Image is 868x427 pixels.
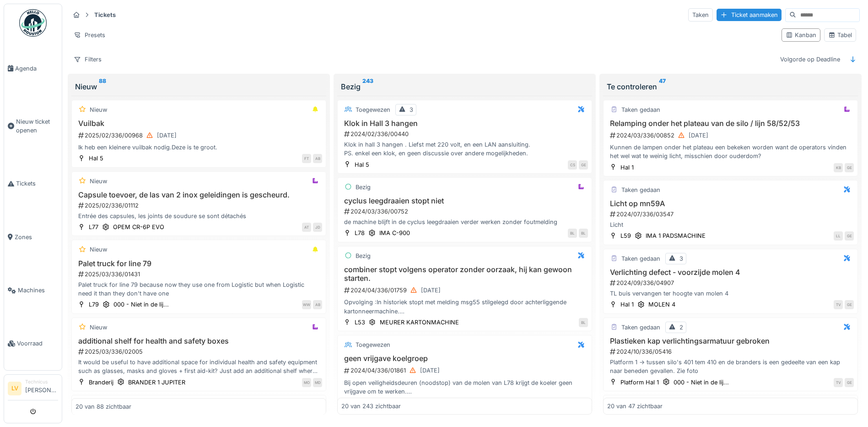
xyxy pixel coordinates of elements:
div: Te controleren [607,81,854,92]
span: Tickets [16,179,58,188]
div: TL buis vervangen ter hoogte van molen 4 [607,289,854,298]
div: Filters [70,53,106,66]
div: LL [834,231,843,241]
h3: additional shelf for health and safety boxes [75,337,322,345]
div: It would be useful to have additional space for individual health and safety equipment such as gl... [75,358,322,375]
div: 20 van 88 zichtbaar [75,402,131,411]
div: JD [313,223,322,232]
a: LV Technicus[PERSON_NAME] [8,378,58,400]
div: Presets [70,28,109,42]
div: Tabel [828,31,852,39]
div: Taken [688,8,713,22]
div: FT [302,154,311,163]
div: Branderij [89,378,113,387]
div: 2024/07/336/03547 [609,210,854,219]
div: AT [302,223,311,232]
div: Nieuw [90,245,107,254]
div: Bezig [356,183,371,192]
div: CS [568,160,577,170]
div: TV [834,378,843,387]
h3: Palet truck for line 79 [75,259,322,268]
div: GE [579,160,588,170]
img: Badge_color-CXgf-gQk.svg [19,9,47,37]
div: Bij open veiligheidsdeuren (noodstop) van de molen van L78 krijgt de koeler geen vrijgave om te w... [341,378,588,396]
div: Platform 1 -> tussen silo's 401 tem 410 en de branders is een gedeelte van een kap naar beneden g... [607,358,854,375]
div: IMA C-900 [379,229,410,237]
div: [DATE] [689,131,708,140]
h3: Capsule toevoer, de las van 2 inox geleidingen is gescheurd. [75,191,322,199]
div: Toegewezen [356,105,390,114]
h3: Vuilbak [75,119,322,128]
div: WW [302,300,311,309]
div: GE [845,231,854,241]
a: Agenda [4,42,62,95]
div: OPEM CR-6P EVO [113,223,164,231]
div: GE [845,378,854,387]
div: L59 [620,231,631,240]
div: Klok in hall 3 hangen . Liefst met 220 volt, en een LAN aansluiting. PS. enkel een klok, en geen ... [341,140,588,158]
div: Nieuw [90,323,107,332]
strong: Tickets [91,11,119,19]
div: [DATE] [420,366,440,375]
div: Hal 1 [620,163,634,172]
div: KB [834,163,843,172]
div: Platform Hal 1 [620,378,659,387]
span: Agenda [15,64,58,73]
sup: 47 [659,81,666,92]
h3: Verlichting defect - voorzijde molen 4 [607,268,854,277]
div: MO [302,378,311,387]
div: de machine blijft in de cyclus leegdraaien verder werken zonder foutmelding [341,218,588,226]
div: Technicus [25,378,58,385]
div: GE [845,300,854,309]
a: Voorraad [4,317,62,370]
div: 2024/09/336/04907 [609,279,854,287]
div: BRANDER 1 JUPITER [128,378,185,387]
h3: Relamping onder het plateau van de silo / lijn 58/52/53 [607,119,854,128]
h3: Licht op mn59A [607,199,854,208]
div: Ticket aanmaken [717,9,782,21]
div: BL [568,229,577,238]
div: Taken gedaan [621,186,660,194]
div: Toegewezen [356,340,390,349]
div: 2024/03/336/00852 [609,130,854,141]
div: 2 [679,323,683,332]
div: Nieuw [75,81,323,92]
li: [PERSON_NAME] [25,378,58,398]
li: LV [8,382,22,395]
a: Machines [4,264,62,317]
div: 2024/10/336/05416 [609,347,854,356]
sup: 243 [362,81,373,92]
div: Kanban [786,31,816,39]
div: Opvolging :In historiek stopt met melding msg55 stilgelegd door achterliggende kartonneermachine.... [341,298,588,315]
div: 2024/04/336/01861 [343,365,588,376]
div: Nieuw [90,105,107,114]
div: 2024/02/336/00440 [343,130,588,138]
div: MOLEN 4 [648,300,675,309]
div: Kunnen de lampen onder het plateau een bekeken worden want de operators vinden het wel wat te wei... [607,143,854,160]
div: IMA 1 PADSMACHINE [646,231,706,240]
div: Taken gedaan [621,323,660,332]
div: Ik heb een kleinere vuilbak nodig.Deze is te groot. [75,143,322,152]
div: 000 - Niet in de lij... [113,300,169,309]
div: 2025/03/336/02005 [77,347,322,356]
div: Hal 5 [355,160,369,169]
span: Voorraad [17,339,58,348]
div: Hal 1 [620,300,634,309]
div: 2024/03/336/00752 [343,207,588,216]
sup: 88 [99,81,106,92]
div: 3 [410,105,413,114]
div: 2024/04/336/01759 [343,285,588,296]
div: 2025/02/336/01112 [77,201,322,210]
div: GE [845,163,854,172]
div: 20 van 47 zichtbaar [607,402,663,411]
div: Bezig [356,252,371,260]
div: 20 van 243 zichtbaar [341,402,401,411]
a: Nieuw ticket openen [4,95,62,157]
div: BL [579,229,588,238]
div: [DATE] [421,286,441,295]
div: 3 [679,254,683,263]
div: [DATE] [157,131,177,140]
div: Nieuw [90,177,107,186]
h3: geen vrijgave koelgroep [341,354,588,363]
div: Volgorde op Deadline [776,53,844,66]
